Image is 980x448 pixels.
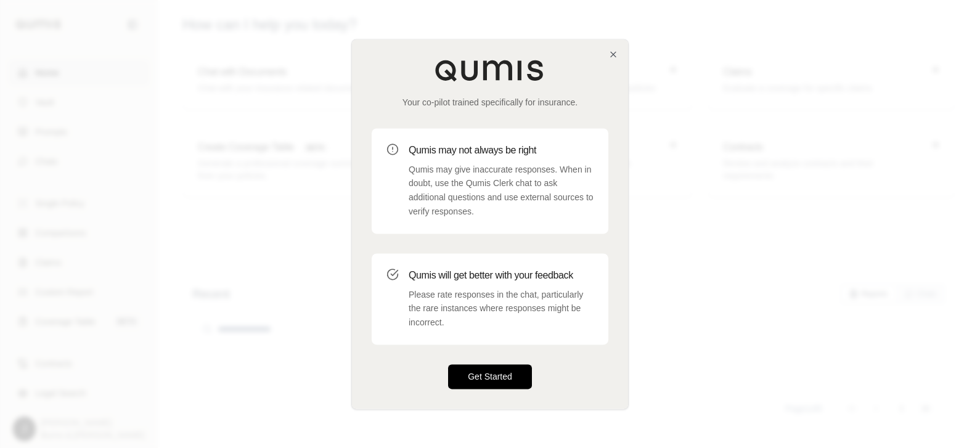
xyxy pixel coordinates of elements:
p: Please rate responses in the chat, particularly the rare instances where responses might be incor... [409,288,594,330]
h3: Qumis will get better with your feedback [409,268,594,283]
button: Get Started [448,364,532,389]
img: Qumis Logo [435,59,545,81]
h3: Qumis may not always be right [409,143,594,158]
p: Qumis may give inaccurate responses. When in doubt, use the Qumis Clerk chat to ask additional qu... [409,163,594,219]
p: Your co-pilot trained specifically for insurance. [372,96,608,108]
